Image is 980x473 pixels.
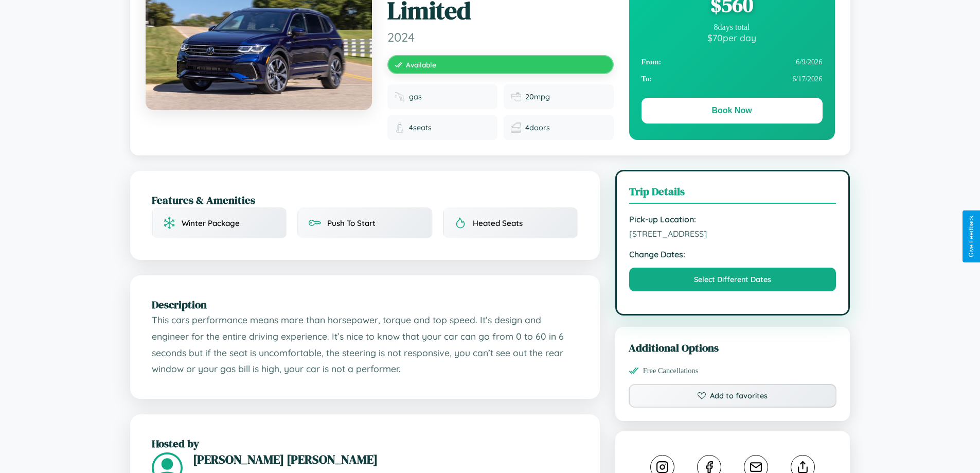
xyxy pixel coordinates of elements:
div: Give Feedback [968,216,975,257]
div: 6 / 9 / 2026 [642,54,823,71]
img: Doors [511,122,521,133]
p: This cars performance means more than horsepower, torque and top speed. It’s design and engineer ... [152,312,578,377]
span: gas [409,92,422,101]
span: 4 seats [409,123,432,132]
div: 8 days total [642,23,823,32]
img: Fuel type [395,92,405,102]
h3: Additional Options [629,340,837,355]
img: Seats [395,122,405,133]
span: Available [406,60,436,69]
div: $ 70 per day [642,32,823,43]
span: 2024 [387,29,614,45]
img: Fuel efficiency [511,92,521,102]
h2: Features & Amenities [152,192,578,207]
span: Free Cancellations [643,366,699,375]
span: Push To Start [327,218,376,228]
button: Add to favorites [629,384,837,408]
strong: From: [642,58,662,66]
h3: Trip Details [629,184,836,204]
strong: To: [642,75,652,83]
span: 4 doors [525,123,550,132]
h3: [PERSON_NAME] [PERSON_NAME] [193,451,578,468]
span: [STREET_ADDRESS] [629,229,836,239]
strong: Change Dates: [629,249,836,259]
h2: Description [152,297,578,312]
span: Winter Package [182,218,240,228]
div: 6 / 17 / 2026 [642,71,823,87]
span: 20 mpg [525,92,550,101]
strong: Pick-up Location: [629,214,836,224]
button: Select Different Dates [629,268,836,291]
h2: Hosted by [152,436,578,451]
button: Book Now [642,98,823,124]
span: Heated Seats [473,218,523,228]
